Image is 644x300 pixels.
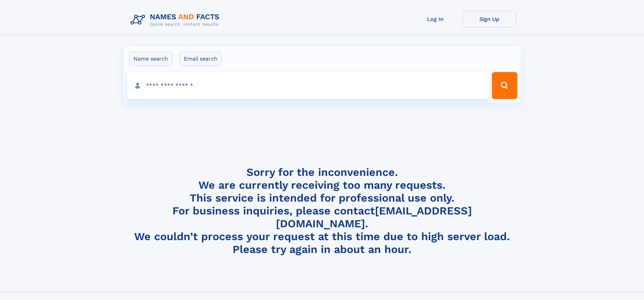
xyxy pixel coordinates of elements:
[276,204,472,230] a: [EMAIL_ADDRESS][DOMAIN_NAME]
[492,72,517,99] button: Search Button
[127,72,489,99] input: search input
[462,11,517,27] a: Sign Up
[128,11,225,29] img: Logo Names and Facts
[128,166,517,256] h4: Sorry for the inconvenience. We are currently receiving too many requests. This service is intend...
[129,52,172,66] label: Name search
[408,11,462,27] a: Log In
[180,52,222,66] label: Email search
